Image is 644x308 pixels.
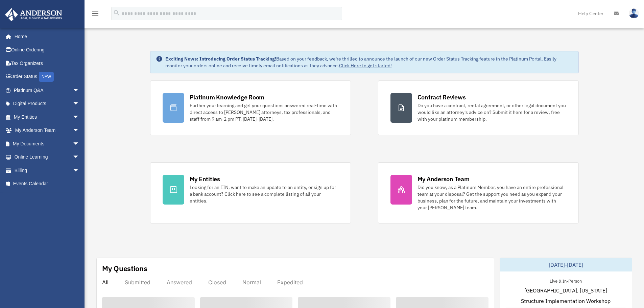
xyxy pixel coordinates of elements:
img: Anderson Advisors Platinum Portal [3,8,64,21]
a: Order StatusNEW [5,70,90,84]
span: arrow_drop_down [73,97,86,111]
div: Expedited [277,279,303,286]
div: Do you have a contract, rental agreement, or other legal document you would like an attorney's ad... [418,102,566,122]
a: menu [91,12,99,18]
div: Closed [208,279,226,286]
div: Based on your feedback, we're thrilled to announce the launch of our new Order Status Tracking fe... [165,55,573,69]
a: Platinum Q&Aarrow_drop_down [5,84,90,97]
a: Home [5,30,86,43]
a: My Documentsarrow_drop_down [5,137,90,150]
div: NEW [39,72,54,82]
a: Tax Organizers [5,56,90,70]
div: Did you know, as a Platinum Member, you have an entire professional team at your disposal? Get th... [418,184,566,211]
span: [GEOGRAPHIC_DATA], [US_STATE] [524,286,607,294]
span: arrow_drop_down [73,84,86,97]
div: My Anderson Team [418,175,470,183]
div: Answered [167,279,192,286]
i: menu [91,9,99,18]
div: Submitted [125,279,150,286]
a: Click Here to get started! [339,63,392,69]
i: search [113,9,120,17]
a: Contract Reviews Do you have a contract, rental agreement, or other legal document you would like... [378,80,579,135]
span: arrow_drop_down [73,164,86,177]
span: arrow_drop_down [73,110,86,124]
a: Events Calendar [5,177,90,191]
div: Contract Reviews [418,93,466,101]
div: All [102,279,109,286]
div: Platinum Knowledge Room [190,93,265,101]
div: Live & In-Person [544,277,587,284]
a: My Anderson Team Did you know, as a Platinum Member, you have an entire professional team at your... [378,162,579,223]
div: Normal [242,279,261,286]
img: User Pic [629,8,639,18]
div: My Entities [190,175,220,183]
span: Structure Implementation Workshop [521,297,611,305]
a: My Anderson Teamarrow_drop_down [5,124,90,137]
a: My Entitiesarrow_drop_down [5,110,90,124]
div: My Questions [102,263,147,274]
span: arrow_drop_down [73,150,86,164]
strong: Exciting News: Introducing Order Status Tracking! [165,56,276,62]
div: [DATE]-[DATE] [500,258,632,271]
a: Digital Productsarrow_drop_down [5,97,90,111]
a: Online Ordering [5,43,90,57]
div: Further your learning and get your questions answered real-time with direct access to [PERSON_NAM... [190,102,338,122]
a: My Entities Looking for an EIN, want to make an update to an entity, or sign up for a bank accoun... [150,162,351,223]
div: Looking for an EIN, want to make an update to an entity, or sign up for a bank account? Click her... [190,184,338,204]
span: arrow_drop_down [73,124,86,138]
a: Online Learningarrow_drop_down [5,150,90,164]
a: Billingarrow_drop_down [5,164,90,177]
span: arrow_drop_down [73,137,86,151]
a: Platinum Knowledge Room Further your learning and get your questions answered real-time with dire... [150,80,351,135]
